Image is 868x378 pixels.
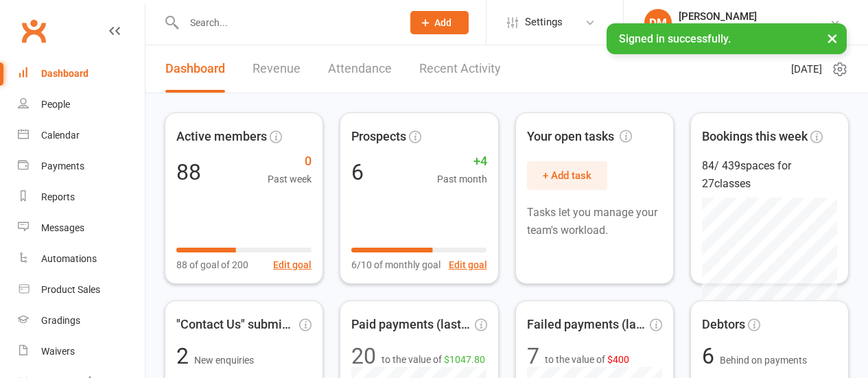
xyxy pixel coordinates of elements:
a: People [18,89,145,120]
span: Past week [268,172,312,187]
span: Past month [437,172,487,187]
a: Messages [18,213,145,244]
a: Calendar [18,120,145,151]
button: Edit goal [273,257,312,272]
span: Failed payments (last 30d) [527,315,647,335]
div: Calendar [41,130,80,141]
div: Southern Cross Martial Arts Pty Ltd [679,23,830,35]
a: Gradings [18,305,145,336]
a: Product Sales [18,274,145,305]
p: Tasks let you manage your team's workload. [527,204,662,239]
button: × [820,23,845,53]
span: Bookings this week [702,127,808,147]
button: Edit goal [449,257,487,272]
div: Waivers [41,346,75,357]
span: 2 [176,343,194,369]
div: 84 / 439 spaces for 27 classes [702,157,837,192]
span: 88 of goal of 200 [176,257,248,272]
span: Active members [176,127,267,147]
a: Payments [18,151,145,182]
div: People [41,99,70,110]
input: Search... [180,13,392,32]
span: Behind on payments [720,355,807,366]
span: +4 [437,152,487,172]
a: Clubworx [16,14,51,48]
div: Automations [41,253,97,264]
span: [DATE] [791,61,822,78]
button: + Add task [527,161,607,190]
a: Revenue [253,45,301,93]
span: Debtors [702,315,745,335]
span: "Contact Us" submissions [176,315,296,335]
a: Dashboard [18,58,145,89]
a: Waivers [18,336,145,367]
span: Add [434,17,451,28]
span: 6/10 of monthly goal [351,257,441,272]
div: DM [644,9,672,36]
a: Attendance [328,45,392,93]
div: [PERSON_NAME] [679,10,830,23]
span: $400 [607,354,629,365]
span: 0 [268,152,312,172]
a: Reports [18,182,145,213]
span: Paid payments (last 7d) [351,315,471,335]
div: Dashboard [41,68,89,79]
div: 88 [176,161,201,183]
span: Your open tasks [527,127,632,147]
div: 20 [351,345,376,367]
div: 6 [351,161,364,183]
a: Automations [18,244,145,274]
button: Add [410,11,469,34]
div: Payments [41,161,84,172]
div: 7 [527,345,539,367]
div: Messages [41,222,84,233]
span: 6 [702,343,720,369]
span: $1047.80 [444,354,485,365]
div: Gradings [41,315,80,326]
a: Dashboard [165,45,225,93]
span: Prospects [351,127,406,147]
span: to the value of [382,352,485,367]
div: Product Sales [41,284,100,295]
span: Signed in successfully. [619,32,731,45]
span: to the value of [545,352,629,367]
a: Recent Activity [419,45,501,93]
span: Settings [525,7,563,38]
span: New enquiries [194,355,254,366]
div: Reports [41,191,75,202]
